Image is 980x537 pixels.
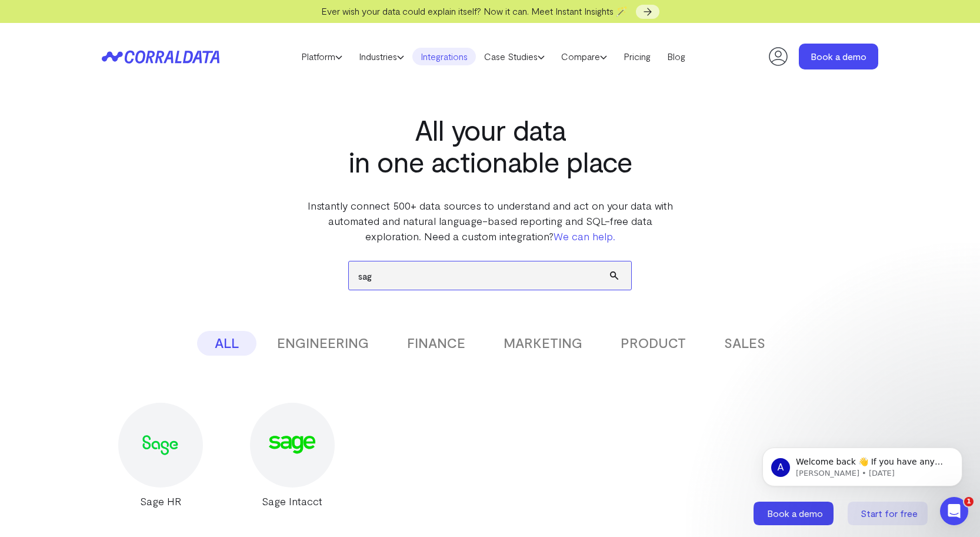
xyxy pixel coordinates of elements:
a: Pricing [615,48,659,65]
span: Book a demo [767,508,823,519]
a: Book a demo [754,502,836,525]
input: Search data sources [349,261,631,290]
button: SALES [706,331,783,356]
div: Sage HR [102,493,219,509]
a: Blog [659,48,694,65]
a: Integrations [412,48,476,65]
img: Sage Intacct [269,422,315,468]
div: Sage Intacct [234,493,351,509]
a: Industries [351,48,412,65]
img: Sage HR [142,435,178,455]
p: Instantly connect 500+ data sources to understand and act on your data with automated and natural... [305,198,675,244]
h1: All your data in one actionable place [305,114,675,177]
a: Sage Intacct Sage Intacct [234,403,351,509]
span: Start for free [861,508,918,519]
button: ALL [197,331,256,356]
button: ENGINEERING [259,331,386,356]
span: Ever wish your data could explain itself? Now it can. Meet Instant Insights 🪄 [321,5,628,16]
a: Platform [293,48,351,65]
a: Sage HR Sage HR [102,403,219,509]
a: Case Studies [476,48,553,65]
a: Compare [553,48,615,65]
button: MARKETING [486,331,600,356]
a: We can help. [554,230,615,243]
button: FINANCE [389,331,483,356]
a: Start for free [848,502,930,525]
button: PRODUCT [603,331,704,356]
iframe: Intercom live chat [940,497,968,525]
span: 1 [964,497,974,506]
a: Book a demo [799,44,878,69]
iframe: Intercom notifications message [745,423,980,505]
